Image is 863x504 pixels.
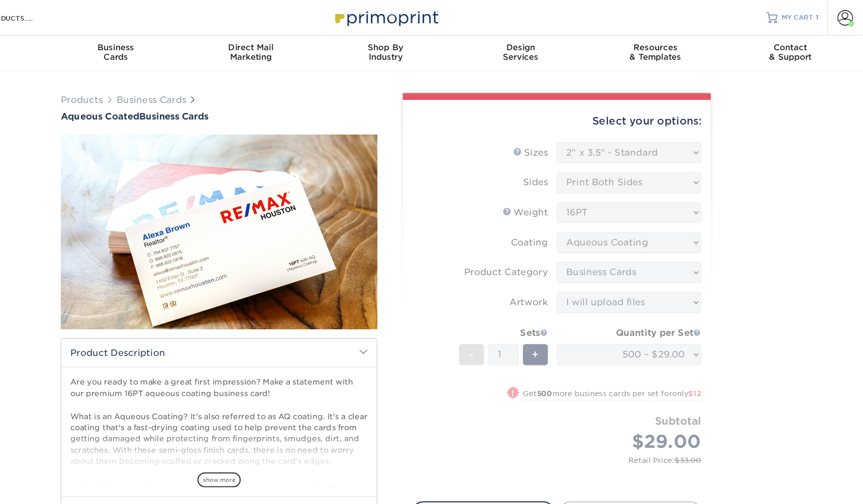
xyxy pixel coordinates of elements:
[736,38,858,47] span: Contact
[138,100,424,110] a: Aqueous CoatedBusiness Cards
[138,67,424,353] img: Aqueous Coated 01
[614,32,736,64] a: Resources& Templates
[138,449,423,475] h2: Specifications & Templates
[820,13,823,20] span: 1
[41,10,139,22] input: SEARCH PRODUCTS.....
[5,32,127,64] a: View AllProducts
[138,100,424,110] h1: Business Cards
[492,32,614,64] a: DesignServices
[492,38,614,56] div: Services
[614,38,736,47] span: Resources
[371,32,493,64] a: Shop ByIndustry
[249,32,371,64] a: Direct MailMarketing
[736,38,858,56] div: & Support
[127,32,249,64] a: BusinessCards
[261,427,300,441] span: show more
[5,38,127,56] div: Products
[614,38,736,56] div: & Templates
[455,90,717,129] div: Select your options:
[249,38,371,56] div: Marketing
[127,38,249,56] div: Cards
[371,38,493,56] div: Industry
[829,470,853,494] iframe: Intercom live chat
[5,38,127,47] span: View All
[492,38,614,47] span: Design
[736,32,858,64] a: Contact& Support
[249,38,371,47] span: Direct Mail
[146,340,415,504] p: Are you ready to make a great first impression? Make a statement with our premium 16PT aqueous co...
[849,470,857,478] span: 1
[371,38,493,47] span: Shop By
[127,38,249,47] span: Business
[138,475,423,501] h2: Common Questions
[790,12,818,21] span: MY CART
[588,453,717,473] a: Start Over
[381,5,482,27] img: Primoprint
[138,306,423,332] h2: Product Description
[138,100,208,110] span: Aqueous Coated
[455,453,584,473] a: Chat with a Print Pro
[188,85,251,95] a: Business Cards
[138,85,176,95] a: Products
